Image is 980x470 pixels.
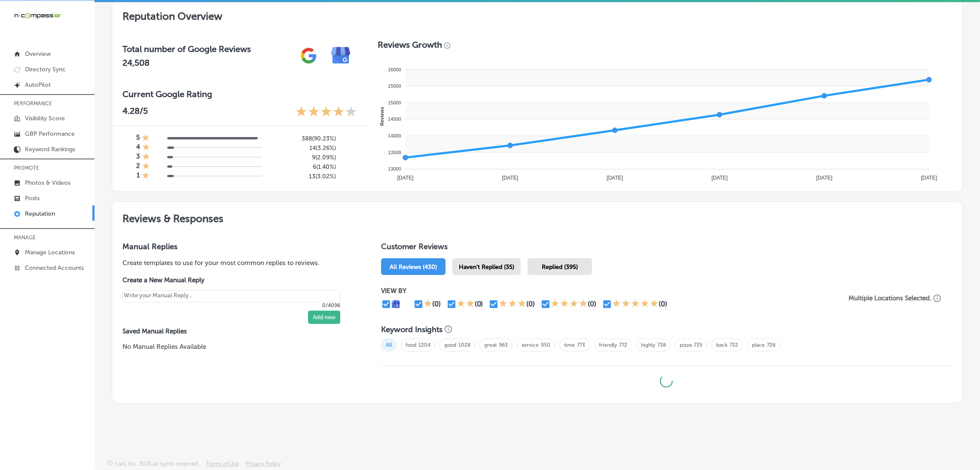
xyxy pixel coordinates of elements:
div: 5 Stars [612,299,659,309]
h2: Reviews & Responses [112,202,962,232]
h3: Manual Replies [122,242,354,251]
span: Replied (395) [542,263,578,271]
a: 1204 [418,342,430,348]
p: VIEW BY [381,287,838,295]
textarea: Create your Quick Reply [122,290,340,302]
h4: 5 [136,134,140,143]
p: 4.28 /5 [122,106,148,119]
tspan: 15500 [388,83,401,89]
p: Connected Accounts [25,264,84,272]
a: 950 [541,342,550,348]
p: 0/4096 [122,302,340,308]
tspan: 13000 [388,166,401,171]
p: Create templates to use for your most common replies to reviews. [122,258,354,268]
p: Photos & Videos [25,179,70,186]
div: 4 Stars [551,299,588,309]
a: 726 [767,342,775,348]
a: good [444,342,456,348]
h3: Keyword Insights [381,325,443,334]
h5: 388 ( 90.23% ) [269,135,336,142]
tspan: [DATE] [502,175,518,181]
a: 738 [657,342,666,348]
a: food [406,342,416,348]
tspan: 14000 [388,133,401,138]
div: 1 Star [142,171,150,181]
p: No Manual Replies Available [122,342,354,351]
h4: 1 [137,171,140,181]
a: friendly [599,342,617,348]
span: All [381,339,397,351]
a: 735 [694,342,702,348]
img: gPZS+5FD6qPJAAAAABJRU5ErkJggg== [293,40,325,72]
div: 1 Star [424,299,432,309]
div: 2 Stars [457,299,475,309]
a: service [522,342,539,348]
tspan: 15000 [388,100,401,105]
div: (0) [526,300,535,308]
a: 772 [619,342,627,348]
a: great [484,342,497,348]
h4: 4 [136,143,140,153]
a: time [564,342,575,348]
h4: 3 [136,153,140,162]
div: 1 Star [142,143,150,153]
a: 732 [730,342,738,348]
div: 1 Star [142,153,150,162]
h4: 2 [136,162,140,171]
div: 4.28 Stars [296,106,357,119]
span: All Reviews (430) [390,263,437,271]
p: AutoPilot [25,81,51,89]
h3: Reviews Growth [378,40,442,50]
h5: 14 ( 3.26% ) [269,144,336,152]
h2: 24,508 [122,58,251,68]
p: Manage Locations [25,249,75,256]
div: (0) [659,300,667,308]
p: Locl, Inc. 2025 all rights reserved. [115,461,199,467]
h5: 9 ( 2.09% ) [269,154,336,161]
h5: 13 ( 3.02% ) [269,173,336,180]
p: Posts [25,195,40,202]
label: Saved Manual Replies [122,327,354,335]
p: Keyword Rankings [25,146,75,153]
p: GBP Performance [25,130,75,137]
label: Create a New Manual Reply [122,276,340,284]
tspan: 16000 [388,67,401,72]
p: Visibility Score [25,115,65,122]
button: Add new [308,311,340,324]
tspan: [DATE] [711,175,728,181]
tspan: [DATE] [816,175,832,181]
a: back [716,342,727,348]
p: Multiple Locations Selected. [849,294,931,302]
div: (0) [475,300,483,308]
h5: 6 ( 1.40% ) [269,163,336,171]
div: (0) [588,300,596,308]
p: Directory Sync [25,66,66,73]
div: 3 Stars [499,299,526,309]
tspan: [DATE] [397,175,413,181]
a: 773 [577,342,585,348]
div: 1 Star [142,134,150,143]
h3: Current Google Rating [122,89,357,99]
img: e7ababfa220611ac49bdb491a11684a6.png [325,40,357,72]
a: pizza [680,342,692,348]
p: Overview [25,50,51,58]
tspan: 13500 [388,150,401,155]
img: 660ab0bf-5cc7-4cb8-ba1c-48b5ae0f18e60NCTV_CLogo_TV_Black_-500x88.png [14,12,61,20]
a: 963 [499,342,508,348]
div: (0) [432,300,441,308]
p: Reputation [25,210,55,217]
tspan: [DATE] [921,175,937,181]
span: Haven't Replied (35) [459,263,514,271]
a: place [752,342,765,348]
text: Reviews [379,107,384,126]
tspan: [DATE] [607,175,623,181]
h1: Customer Reviews [381,242,952,255]
a: 1028 [458,342,470,348]
a: highly [641,342,655,348]
tspan: 14500 [388,116,401,122]
h3: Total number of Google Reviews [122,44,251,54]
div: 1 Star [142,162,150,171]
